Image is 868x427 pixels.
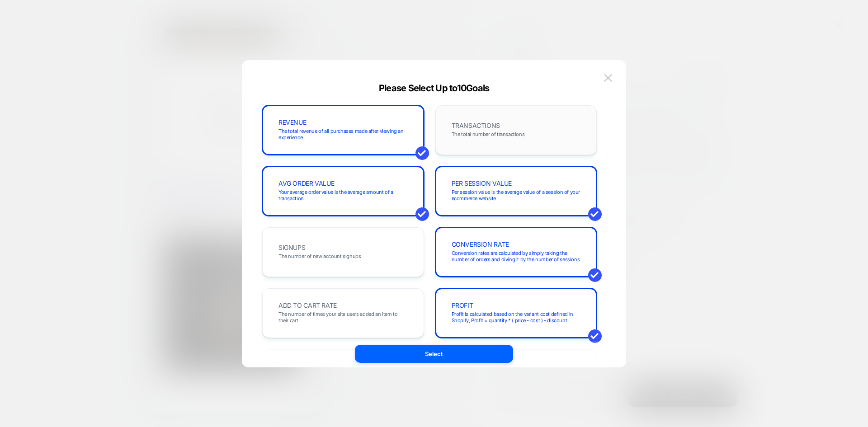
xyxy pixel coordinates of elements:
span: Profit is calculated based on the variant cost defined in Shopify, Profit = quantity * ( price - ... [452,311,581,324]
img: close [604,74,612,82]
span: Conversion rates are calculated by simply taking the number of orders and diving it by the number... [452,250,581,263]
img: Ouija Wine & Game Set [18,16,154,151]
span: 6 reviews [18,176,22,185]
a: visit /collections/ouija/products/ouija-wine-set [18,160,92,169]
span: CONVERSION RATE [452,241,509,248]
span: Rated 5.0 out of 5 stars 6 reviews [18,176,22,185]
span: The total number of transactions [452,131,525,137]
span: Per session value is the average value of a session of your ecommerce website [452,189,581,202]
span: PER SESSION VALUE [452,180,512,187]
span: TRANSACTIONS [452,122,500,129]
p: $34.95 [18,192,179,201]
button: Select [355,345,513,363]
img: Ouija Hands Planchette Etched Wine Bottle [18,208,154,343]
